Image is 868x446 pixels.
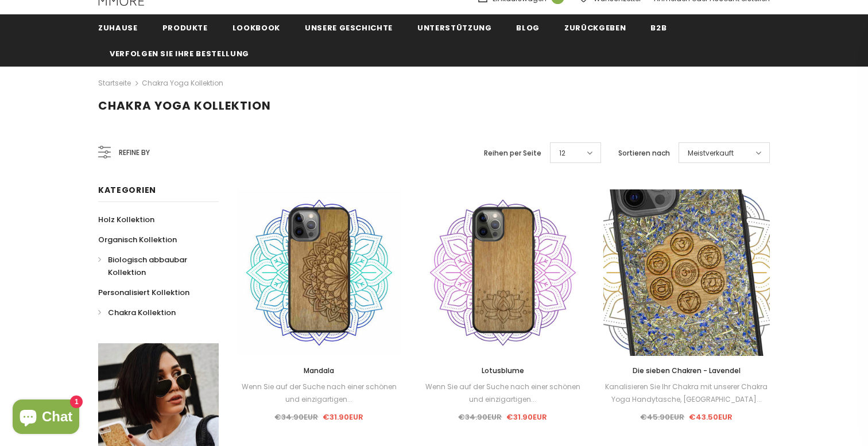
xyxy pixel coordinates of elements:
span: Organisch Kollektion [98,234,177,245]
label: Sortieren nach [618,148,670,159]
a: Blog [516,14,540,40]
div: Wenn Sie auf der Suche nach einer schönen und einzigartigen... [236,381,402,406]
a: Chakra Kollektion [98,302,176,323]
span: Blog [516,22,540,33]
span: €31.90EUR [323,412,363,422]
a: Chakra Yoga Kollektion [142,78,223,88]
span: Biologisch abbaubar Kollektion [108,254,187,278]
a: Unterstützung [417,14,491,40]
span: Produkte [162,22,208,33]
span: €34.90EUR [458,412,502,422]
span: Personalisiert Kollektion [98,287,189,298]
a: Lookbook [232,14,280,40]
span: Lookbook [232,22,280,33]
a: Zuhause [98,14,138,40]
div: Wenn Sie auf der Suche nach einer schönen und einzigartigen... [420,381,586,406]
span: €31.90EUR [506,412,547,422]
span: Meistverkauft [688,148,734,159]
span: Unterstützung [417,22,491,33]
a: Holz Kollektion [98,210,154,230]
a: Zurückgeben [564,14,626,40]
span: Verfolgen Sie Ihre Bestellung [110,48,249,59]
span: €34.90EUR [274,412,318,422]
a: Verfolgen Sie Ihre Bestellung [110,40,249,66]
span: 12 [559,148,565,159]
span: €43.50EUR [689,412,733,422]
span: Holz Kollektion [98,214,154,225]
a: Mandala [236,364,402,377]
a: B2B [650,14,666,40]
span: Chakra Kollektion [108,307,176,318]
div: Kanalisieren Sie Ihr Chakra mit unserer Chakra Yoga Handytasche, [GEOGRAPHIC_DATA]... [603,381,770,406]
span: Chakra Yoga Kollektion [98,98,271,114]
a: Die sieben Chakren - Lavendel [603,364,770,377]
a: Biologisch abbaubar Kollektion [98,250,206,282]
span: Unsere Geschichte [305,22,393,33]
span: Zuhause [98,22,138,33]
inbox-online-store-chat: Onlineshop-Chat von Shopify [9,400,83,437]
span: Zurückgeben [564,22,626,33]
a: Organisch Kollektion [98,230,177,250]
span: €45.90EUR [640,412,684,422]
label: Reihen per Seite [484,148,541,159]
span: Kategorien [98,184,156,196]
span: Die sieben Chakren - Lavendel [633,366,741,375]
span: Lotusblume [482,366,524,375]
a: Unsere Geschichte [305,14,393,40]
a: Startseite [98,76,131,90]
span: Mandala [304,366,334,375]
span: Refine by [119,146,150,159]
span: B2B [650,22,666,33]
a: Personalisiert Kollektion [98,282,189,302]
a: Lotusblume [420,364,586,377]
a: Produkte [162,14,208,40]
